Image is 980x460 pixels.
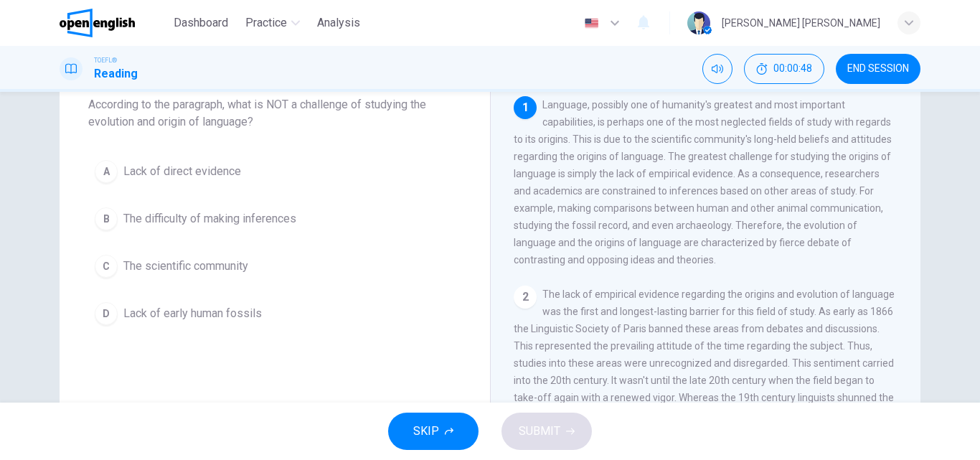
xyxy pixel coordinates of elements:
span: SKIP [413,421,439,441]
div: A [95,160,118,183]
span: Lack of direct evidence [123,163,241,180]
button: BThe difficulty of making inferences [88,201,461,237]
button: END SESSION [836,54,920,84]
button: ALack of direct evidence [88,154,461,189]
div: 2 [514,286,537,309]
button: SKIP [388,413,479,450]
span: END SESSION [847,63,909,75]
img: en [583,18,600,29]
div: Mute [702,54,732,84]
img: Profile picture [687,11,710,34]
button: Analysis [311,10,366,36]
span: Dashboard [174,14,228,32]
span: The scientific community [123,258,248,275]
button: 00:00:48 [744,54,824,84]
span: The lack of empirical evidence regarding the origins and evolution of language was the first and ... [514,288,897,455]
span: According to the paragraph, what is NOT a challenge of studying the evolution and origin of langu... [88,96,461,131]
button: DLack of early human fossils [88,296,461,332]
div: [PERSON_NAME] [PERSON_NAME] [722,14,880,32]
button: CThe scientific community [88,248,461,284]
div: 1 [514,96,537,119]
div: D [95,302,118,325]
span: Practice [245,14,287,32]
span: Lack of early human fossils [123,305,262,322]
span: TOEFL® [94,55,117,65]
div: Hide [744,54,824,84]
span: The difficulty of making inferences [123,210,296,227]
button: Practice [240,10,306,36]
button: Dashboard [168,10,234,36]
div: B [95,207,118,230]
span: 00:00:48 [773,63,812,75]
h1: Reading [94,65,138,83]
span: Analysis [317,14,360,32]
a: OpenEnglish logo [60,9,168,37]
div: C [95,255,118,278]
span: Language, possibly one of humanity's greatest and most important capabilities, is perhaps one of ... [514,99,892,266]
img: OpenEnglish logo [60,9,135,37]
